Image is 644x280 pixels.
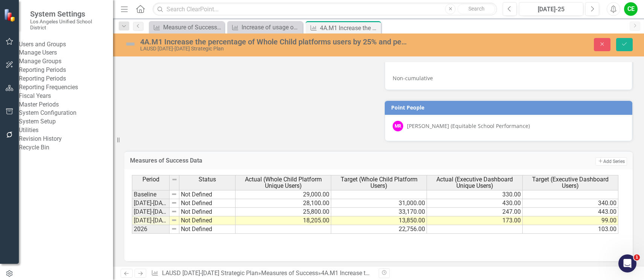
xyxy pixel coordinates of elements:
img: ClearPoint Strategy [4,9,17,22]
td: 2026 [132,225,170,234]
div: [PERSON_NAME] (Equitable School Performance) [407,122,530,130]
button: Add Series [595,157,627,166]
a: Measure of Success - Scorecard Report [151,23,222,32]
a: Reporting Frequencies [19,83,113,92]
td: 99.00 [523,216,618,225]
p: Non-cumulative [393,73,625,82]
a: Increase of usage of Whole Child Integrated Data with targeted groups and of usage of Executive D... [229,23,301,32]
span: 1 [634,254,640,260]
div: Reporting Periods [19,66,113,75]
img: 8DAGhfEEPCf229AAAAAElFTkSuQmCC [171,217,177,223]
a: Manage Users [19,49,113,57]
td: Baseline [132,190,170,199]
td: 330.00 [427,190,523,199]
span: Status [199,176,216,183]
td: 28,100.00 [236,199,331,208]
td: 247.00 [427,208,523,216]
a: Revision History [19,135,113,143]
td: 29,000.00 [236,190,331,199]
img: 8DAGhfEEPCf229AAAAAElFTkSuQmCC [171,200,177,206]
td: [DATE]-[DATE] [132,208,170,216]
div: Utilities [19,126,113,135]
h3: Measures of Success Data [130,157,475,164]
iframe: Intercom live chat [618,254,636,272]
td: 25,800.00 [236,208,331,216]
a: Manage Groups [19,57,113,66]
div: [DATE]-25 [522,5,581,14]
td: [DATE]-[DATE] [132,199,170,208]
div: Increase of usage of Whole Child Integrated Data with targeted groups and of usage of Executive D... [242,23,301,32]
span: Actual (Executive Dashboard Unique Users) [428,176,521,189]
a: System Setup [19,117,113,126]
td: 18,205.00 [236,216,331,225]
a: Fiscal Years [19,92,113,100]
img: 8DAGhfEEPCf229AAAAAElFTkSuQmCC [171,226,177,232]
div: 4A.M1 Increase the percentage of Whole Child platforms users by 25% and percentage of Executive D... [140,38,408,46]
td: [DATE]-[DATE] [132,216,170,225]
td: 31,000.00 [331,199,427,208]
img: 8DAGhfEEPCf229AAAAAElFTkSuQmCC [171,191,177,197]
td: 22,756.00 [331,225,427,234]
a: Recycle Bin [19,143,113,152]
td: Not Defined [179,199,236,208]
div: MR [393,121,403,131]
a: Reporting Periods [19,75,113,83]
td: 340.00 [523,199,618,208]
div: » » [151,269,373,278]
span: Actual (Whole Child Platform Unique Users) [237,176,329,189]
td: 430.00 [427,199,523,208]
button: Search [457,4,495,14]
div: Users and Groups [19,40,113,49]
div: LAUSD [DATE]-[DATE] Strategic Plan [140,46,408,52]
span: Period [142,176,159,183]
img: 8DAGhfEEPCf229AAAAAElFTkSuQmCC [171,208,177,215]
span: Target (Executive Dashboard Users) [524,176,616,189]
td: Not Defined [179,190,236,199]
input: Search ClearPoint... [153,3,497,16]
td: 33,170.00 [331,208,427,216]
span: Search [468,6,485,12]
div: System Configuration [19,109,113,117]
img: 8DAGhfEEPCf229AAAAAElFTkSuQmCC [171,177,177,183]
a: LAUSD [DATE]-[DATE] Strategic Plan [162,269,258,277]
td: Not Defined [179,225,236,234]
div: Measure of Success - Scorecard Report [163,23,222,32]
small: Los Angeles Unified School District [30,18,106,31]
div: 4A.M1 Increase the percentage of Whole Child platforms users by 25% and percentage of Executive D... [320,23,379,33]
img: Not Defined [124,38,136,50]
span: System Settings [30,9,106,18]
button: [DATE]-25 [519,2,583,16]
td: Not Defined [179,216,236,225]
h3: Point People [391,105,629,110]
button: CE [624,2,638,16]
td: 173.00 [427,216,523,225]
td: 443.00 [523,208,618,216]
td: 103.00 [523,225,618,234]
span: Target (Whole Child Platform Users) [333,176,425,189]
a: Master Periods [19,100,113,109]
td: Not Defined [179,208,236,216]
a: Measures of Success [261,269,318,277]
td: 13,850.00 [331,216,427,225]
